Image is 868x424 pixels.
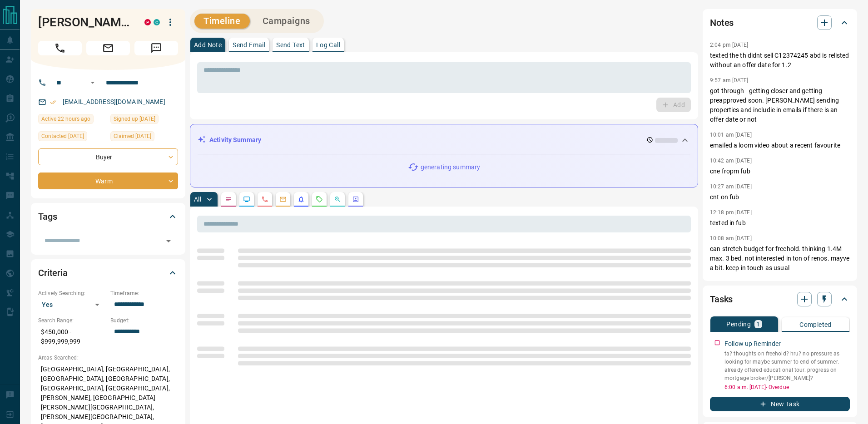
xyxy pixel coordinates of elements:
[110,114,178,127] div: Mon Jun 03 2024
[316,196,323,203] svg: Requests
[710,42,749,48] p: 2:04 pm [DATE]
[38,325,106,349] p: $450,000 - $999,999,999
[710,141,850,150] p: emailed a loom video about a recent favourite
[110,289,178,297] p: Timeframe:
[38,15,131,30] h1: [PERSON_NAME]
[38,114,106,127] div: Tue Oct 14 2025
[41,114,90,123] span: Active 22 hours ago
[233,42,265,48] p: Send Email
[724,383,850,391] p: 6:00 a.m. [DATE] - Overdue
[316,42,340,48] p: Log Call
[724,339,781,349] p: Follow up Reminder
[799,321,832,328] p: Completed
[710,235,752,242] p: 10:08 am [DATE]
[726,321,751,327] p: Pending
[279,196,287,203] svg: Emails
[194,42,222,48] p: Add Note
[63,98,165,105] a: [EMAIL_ADDRESS][DOMAIN_NAME]
[38,266,68,280] h2: Criteria
[38,297,106,312] div: Yes
[38,209,57,224] h2: Tags
[87,77,98,88] button: Open
[38,262,178,284] div: Criteria
[710,292,733,306] h2: Tasks
[710,192,850,202] p: cnt on fub
[50,99,56,105] svg: Email Verified
[194,14,250,29] button: Timeline
[225,196,232,203] svg: Notes
[114,114,155,123] span: Signed up [DATE]
[710,167,850,176] p: cne fropm fub
[724,350,850,382] p: ta? thoughts on freehold? hru? no pressure as looking for maybe summer to end of summer. already ...
[38,206,178,227] div: Tags
[710,158,752,164] p: 10:42 am [DATE]
[710,15,734,30] h2: Notes
[110,316,178,325] p: Budget:
[253,14,319,29] button: Campaigns
[114,132,151,141] span: Claimed [DATE]
[710,209,752,216] p: 12:18 pm [DATE]
[38,173,178,189] div: Warm
[194,196,201,202] p: All
[38,354,178,362] p: Areas Searched:
[710,77,749,84] p: 9:57 am [DATE]
[38,41,82,55] span: Call
[110,131,178,144] div: Thu Jan 09 2025
[144,19,151,25] div: property.ca
[261,196,268,203] svg: Calls
[710,51,850,70] p: texted the th didnt sell C12374245 abd is relisted without an offer date for 1.2
[41,132,84,141] span: Contacted [DATE]
[134,41,178,55] span: Message
[710,397,850,411] button: New Task
[38,131,106,144] div: Mon Jun 03 2024
[198,132,690,148] div: Activity Summary
[154,19,160,25] div: condos.ca
[710,86,850,124] p: got through - getting closer and getting preapproved soon. [PERSON_NAME] sending properties and i...
[298,196,305,203] svg: Listing Alerts
[421,163,480,172] p: generating summary
[710,218,850,228] p: texted in fub
[710,12,850,34] div: Notes
[209,135,261,145] p: Activity Summary
[710,183,752,190] p: 10:27 am [DATE]
[710,132,752,138] p: 10:01 am [DATE]
[38,289,106,297] p: Actively Searching:
[162,235,175,247] button: Open
[710,288,850,310] div: Tasks
[334,196,341,203] svg: Opportunities
[38,148,178,165] div: Buyer
[276,42,305,48] p: Send Text
[86,41,130,55] span: Email
[38,316,106,325] p: Search Range:
[710,244,850,273] p: can stretch budget for freehold. thinking 1.4M max. 3 bed. not interested in ton of renos. mayve ...
[352,196,359,203] svg: Agent Actions
[243,196,250,203] svg: Lead Browsing Activity
[756,321,760,327] p: 1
